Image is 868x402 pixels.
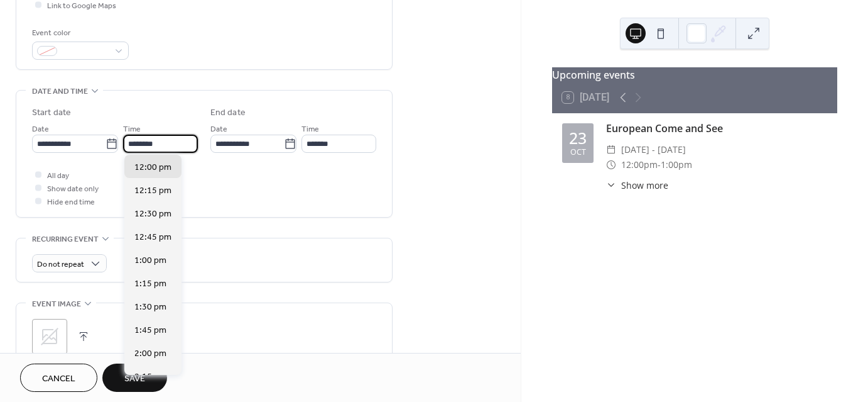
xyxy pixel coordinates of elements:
[606,142,616,157] div: ​
[134,254,166,267] span: 1:00 pm
[32,106,71,120] div: Start date
[32,319,67,354] div: ;
[47,169,69,182] span: All day
[134,301,166,314] span: 1:30 pm
[32,85,88,98] span: Date and time
[658,157,661,172] span: -
[606,179,616,192] div: ​
[606,179,668,192] button: ​Show more
[32,233,99,246] span: Recurring event
[661,157,692,172] span: 1:00pm
[134,324,166,337] span: 1:45 pm
[621,157,658,172] span: 12:00pm
[47,182,99,196] span: Show date only
[570,148,586,157] div: Oct
[47,196,95,209] span: Hide end time
[42,372,75,386] span: Cancel
[210,106,246,120] div: End date
[102,364,167,392] button: Save
[134,347,166,360] span: 2:00 pm
[32,123,49,136] span: Date
[134,161,171,174] span: 12:00 pm
[134,277,166,291] span: 1:15 pm
[32,298,81,311] span: Event image
[134,208,171,221] span: 12:30 pm
[123,123,141,136] span: Time
[20,364,97,392] button: Cancel
[569,130,587,146] div: 23
[32,26,126,40] div: Event color
[621,142,686,157] span: [DATE] - [DATE]
[210,123,227,136] span: Date
[552,67,837,82] div: Upcoming events
[134,231,171,244] span: 12:45 pm
[134,184,171,198] span: 12:15 pm
[124,372,145,386] span: Save
[134,371,166,384] span: 2:15 pm
[37,257,84,272] span: Do not repeat
[606,121,827,136] div: European Come and See
[621,179,668,192] span: Show more
[301,123,319,136] span: Time
[606,157,616,172] div: ​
